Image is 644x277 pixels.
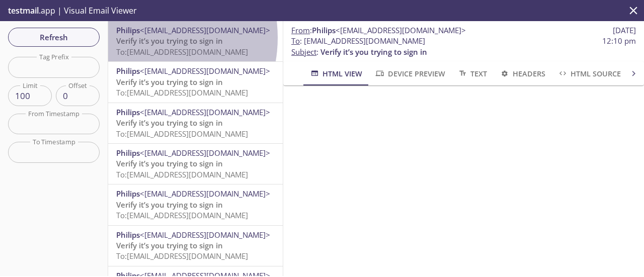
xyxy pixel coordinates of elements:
[140,230,270,240] span: <[EMAIL_ADDRESS][DOMAIN_NAME]>
[116,36,223,46] span: Verify it’s you trying to sign in
[140,66,270,76] span: <[EMAIL_ADDRESS][DOMAIN_NAME]>
[116,66,140,76] span: Philips
[108,103,283,143] div: Philips<[EMAIL_ADDRESS][DOMAIN_NAME]>Verify it’s you trying to sign inTo:[EMAIL_ADDRESS][DOMAIN_N...
[116,158,223,168] span: Verify it’s you trying to sign in
[291,36,636,57] p: :
[140,107,270,117] span: <[EMAIL_ADDRESS][DOMAIN_NAME]>
[16,31,92,44] span: Refresh
[291,47,316,57] span: Subject
[499,67,545,80] span: Headers
[291,36,300,46] span: To
[374,67,445,80] span: Device Preview
[312,25,336,35] span: Philips
[8,28,100,47] button: Refresh
[116,107,140,117] span: Philips
[309,67,362,80] span: HTML View
[116,251,248,261] span: To: [EMAIL_ADDRESS][DOMAIN_NAME]
[116,169,248,179] span: To: [EMAIL_ADDRESS][DOMAIN_NAME]
[116,129,248,139] span: To: [EMAIL_ADDRESS][DOMAIN_NAME]
[8,5,39,16] span: testmail
[116,25,140,35] span: Philips
[116,118,223,128] span: Verify it’s you trying to sign in
[291,25,310,35] span: From
[140,148,270,158] span: <[EMAIL_ADDRESS][DOMAIN_NAME]>
[116,189,140,199] span: Philips
[557,67,621,80] span: HTML Source
[291,25,466,36] span: :
[336,25,466,35] span: <[EMAIL_ADDRESS][DOMAIN_NAME]>
[140,189,270,199] span: <[EMAIL_ADDRESS][DOMAIN_NAME]>
[602,36,636,46] span: 12:10 pm
[116,77,223,87] span: Verify it’s you trying to sign in
[116,210,248,220] span: To: [EMAIL_ADDRESS][DOMAIN_NAME]
[108,21,283,61] div: Philips<[EMAIL_ADDRESS][DOMAIN_NAME]>Verify it’s you trying to sign inTo:[EMAIL_ADDRESS][DOMAIN_N...
[457,67,487,80] span: Text
[320,47,427,57] span: Verify it’s you trying to sign in
[116,230,140,240] span: Philips
[116,148,140,158] span: Philips
[291,36,425,46] span: : [EMAIL_ADDRESS][DOMAIN_NAME]
[116,47,248,57] span: To: [EMAIL_ADDRESS][DOMAIN_NAME]
[116,240,223,250] span: Verify it’s you trying to sign in
[108,144,283,184] div: Philips<[EMAIL_ADDRESS][DOMAIN_NAME]>Verify it’s you trying to sign inTo:[EMAIL_ADDRESS][DOMAIN_N...
[116,200,223,210] span: Verify it’s you trying to sign in
[116,87,248,98] span: To: [EMAIL_ADDRESS][DOMAIN_NAME]
[108,184,283,225] div: Philips<[EMAIL_ADDRESS][DOMAIN_NAME]>Verify it’s you trying to sign inTo:[EMAIL_ADDRESS][DOMAIN_N...
[108,62,283,102] div: Philips<[EMAIL_ADDRESS][DOMAIN_NAME]>Verify it’s you trying to sign inTo:[EMAIL_ADDRESS][DOMAIN_N...
[140,25,270,35] span: <[EMAIL_ADDRESS][DOMAIN_NAME]>
[613,25,636,36] span: [DATE]
[108,226,283,266] div: Philips<[EMAIL_ADDRESS][DOMAIN_NAME]>Verify it’s you trying to sign inTo:[EMAIL_ADDRESS][DOMAIN_N...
